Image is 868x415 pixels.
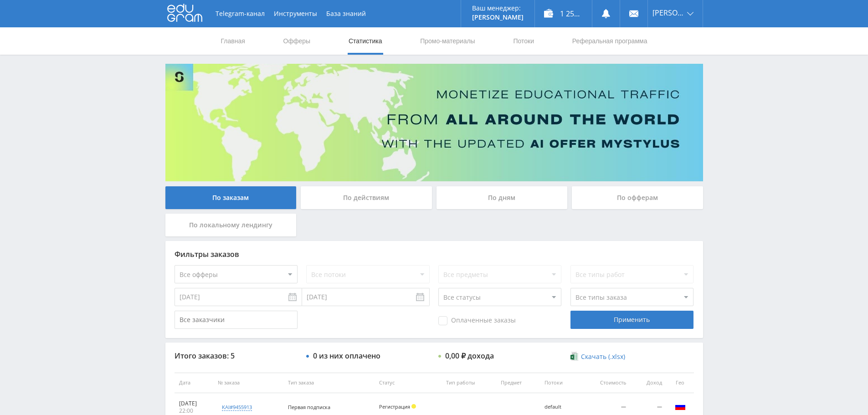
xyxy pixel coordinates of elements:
input: Все заказчики [175,311,298,329]
div: По действиям [301,186,432,209]
img: Banner [165,64,703,181]
p: Ваш менеджер: [472,5,524,12]
div: По дням [437,186,568,209]
div: По локальному лендингу [165,214,297,236]
p: [PERSON_NAME] [472,14,524,21]
a: Главная [220,27,246,55]
span: [PERSON_NAME] [652,9,684,16]
span: Оплаченные заказы [438,316,516,325]
div: По офферам [572,186,703,209]
div: Фильтры заказов [175,250,694,258]
div: По заказам [165,186,297,209]
a: Статистика [348,27,383,55]
div: Применить [570,311,693,329]
a: Потоки [512,27,535,55]
a: Офферы [282,27,312,55]
a: Реферальная программа [571,27,648,55]
a: Промо-материалы [419,27,476,55]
